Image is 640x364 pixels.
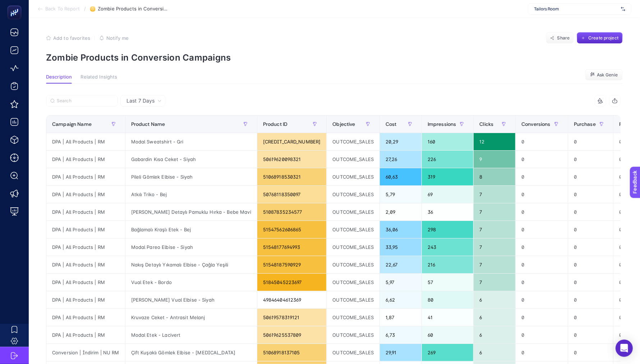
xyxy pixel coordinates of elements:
[621,5,625,13] img: svg%3e
[46,238,125,256] div: DPA | All Products | RM
[131,121,165,127] span: Product Name
[422,238,474,256] div: 243
[125,309,257,326] div: Kruvaze Ceket - Antrasit Melanj
[568,168,613,185] div: 0
[568,309,613,326] div: 0
[474,133,515,150] div: 12
[257,274,327,291] div: 51845045223697
[380,151,422,168] div: 27,26
[327,186,379,203] div: OUTCOME_SALES
[422,344,474,361] div: 269
[474,291,515,308] div: 6
[46,221,125,238] div: DPA | All Products | RM
[257,133,327,150] div: [CREDIT_CARD_NUMBER]
[380,309,422,326] div: 1,87
[422,151,474,168] div: 226
[46,74,72,80] span: Description
[516,133,568,150] div: 0
[327,221,379,238] div: OUTCOME_SALES
[46,168,125,185] div: DPA | All Products | RM
[125,326,257,344] div: Modal Etek - Lacivert
[516,326,568,344] div: 0
[380,168,422,185] div: 60,63
[422,168,474,185] div: 319
[568,151,613,168] div: 0
[257,238,327,256] div: 51548177694993
[327,326,379,344] div: OUTCOME_SALES
[557,35,570,41] span: Share
[474,203,515,221] div: 7
[125,186,257,203] div: Atkılı Triko - Bej
[257,151,327,168] div: 50619620098321
[380,221,422,238] div: 36,06
[479,121,493,127] span: Clicks
[80,74,117,84] button: Related Insights
[568,256,613,273] div: 0
[327,238,379,256] div: OUTCOME_SALES
[80,74,117,80] span: Related Insights
[125,151,257,168] div: Gabardin Kısa Ceket - Siyah
[46,203,125,221] div: DPA | All Products | RM
[516,274,568,291] div: 0
[574,121,596,127] span: Purchase
[474,151,515,168] div: 9
[474,309,515,326] div: 6
[46,35,90,41] button: Add to favorites
[568,274,613,291] div: 0
[422,326,474,344] div: 60
[257,203,327,221] div: 51087835234577
[422,133,474,150] div: 160
[46,186,125,203] div: DPA | All Products | RM
[327,291,379,308] div: OUTCOME_SALES
[125,238,257,256] div: Modal Pareo Elbise - Siyah
[257,168,327,185] div: 51068918530321
[474,274,515,291] div: 7
[327,256,379,273] div: OUTCOME_SALES
[46,274,125,291] div: DPA | All Products | RM
[332,121,355,127] span: Objective
[516,186,568,203] div: 0
[585,69,623,81] button: Ask Genie
[99,35,129,41] button: Notify me
[516,344,568,361] div: 0
[546,32,574,44] button: Share
[422,291,474,308] div: 80
[257,291,327,308] div: 49846404612369
[597,72,618,78] span: Ask Genie
[45,6,80,12] span: Back To Report
[521,121,551,127] span: Conversions
[257,309,327,326] div: 50619578319121
[516,168,568,185] div: 0
[4,2,27,8] span: Feedback
[386,121,397,127] span: Cost
[257,344,327,361] div: 51068918137105
[84,6,86,11] span: /
[257,326,327,344] div: 50619625537809
[327,133,379,150] div: OUTCOME_SALES
[568,344,613,361] div: 0
[125,203,257,221] div: [PERSON_NAME] Detaylı Pamuklu Hırka - Bebe Mavi
[422,221,474,238] div: 298
[516,238,568,256] div: 0
[380,238,422,256] div: 33,95
[516,203,568,221] div: 0
[327,203,379,221] div: OUTCOME_SALES
[474,238,515,256] div: 7
[46,256,125,273] div: DPA | All Products | RM
[380,256,422,273] div: 22,67
[327,309,379,326] div: OUTCOME_SALES
[516,151,568,168] div: 0
[46,291,125,308] div: DPA | All Products | RM
[428,121,456,127] span: Impressions
[125,168,257,185] div: Pileli Gömlek Elbise - Siyah
[422,256,474,273] div: 216
[588,35,618,41] span: Create project
[46,344,125,361] div: Conversion | İndirim | NU RM
[568,203,613,221] div: 0
[568,326,613,344] div: 0
[327,151,379,168] div: OUTCOME_SALES
[125,274,257,291] div: Vual Etek - Bordo
[46,52,623,63] p: Zombie Products in Conversion Campaigns
[125,291,257,308] div: [PERSON_NAME] Vual Elbise - Siyah
[125,133,257,150] div: Modal Sweatshirt - Gri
